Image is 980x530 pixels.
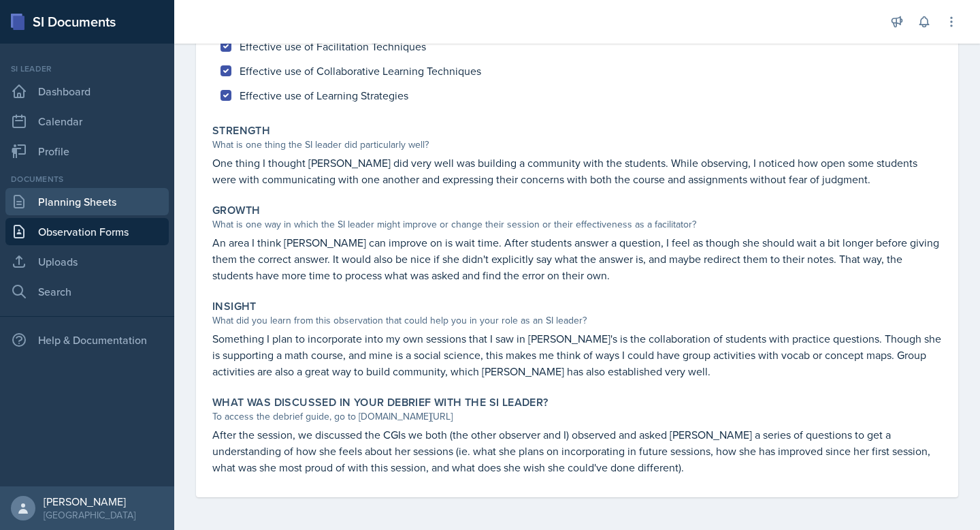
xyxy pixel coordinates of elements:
[212,313,942,328] div: What did you learn from this observation that could help you in your role as an SI leader?
[212,217,942,232] div: What is one way in which the SI leader might improve or change their session or their effectivene...
[5,248,169,275] a: Uploads
[5,78,169,105] a: Dashboard
[212,124,270,138] label: Strength
[212,155,942,187] p: One thing I thought [PERSON_NAME] did very well was building a community with the students. While...
[212,138,942,152] div: What is one thing the SI leader did particularly well?
[5,326,169,354] div: Help & Documentation
[212,234,942,283] p: An area I think [PERSON_NAME] can improve on is wait time. After students answer a question, I fe...
[5,63,169,75] div: Si leader
[212,300,257,313] label: Insight
[5,218,169,245] a: Observation Forms
[212,409,942,424] div: To access the debrief guide, go to [DOMAIN_NAME][URL]
[5,188,169,215] a: Planning Sheets
[5,278,169,305] a: Search
[212,426,942,476] p: After the session, we discussed the CGIs we both (the other observer and I) observed and asked [P...
[5,173,169,185] div: Documents
[212,330,942,379] p: Something I plan to incorporate into my own sessions that I saw in [PERSON_NAME]'s is the collabo...
[212,396,549,409] label: What was discussed in your debrief with the SI Leader?
[44,495,135,508] div: [PERSON_NAME]
[212,204,260,217] label: Growth
[5,108,169,135] a: Calendar
[5,138,169,165] a: Profile
[44,508,135,522] div: [GEOGRAPHIC_DATA]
